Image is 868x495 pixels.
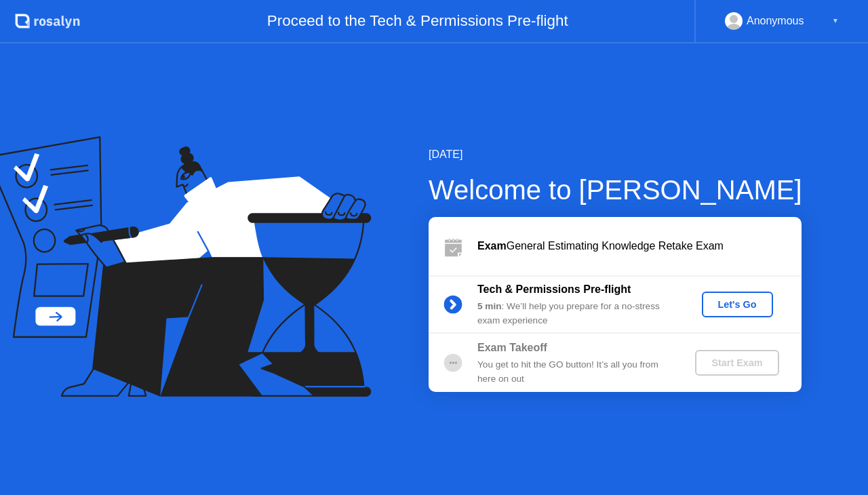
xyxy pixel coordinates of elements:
[477,342,547,353] b: Exam Takeoff
[477,238,802,254] div: General Estimating Knowledge Retake Exam
[477,283,631,295] b: Tech & Permissions Pre-flight
[695,350,778,376] button: Start Exam
[707,299,768,310] div: Let's Go
[701,357,773,368] div: Start Exam
[477,301,502,311] b: 5 min
[702,292,773,317] button: Let's Go
[429,170,802,210] div: Welcome to [PERSON_NAME]
[429,146,802,163] div: [DATE]
[832,12,839,30] div: ▼
[477,300,673,328] div: : We’ll help you prepare for a no-stress exam experience
[747,12,804,30] div: Anonymous
[477,358,673,386] div: You get to hit the GO button! It’s all you from here on out
[477,240,507,252] b: Exam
